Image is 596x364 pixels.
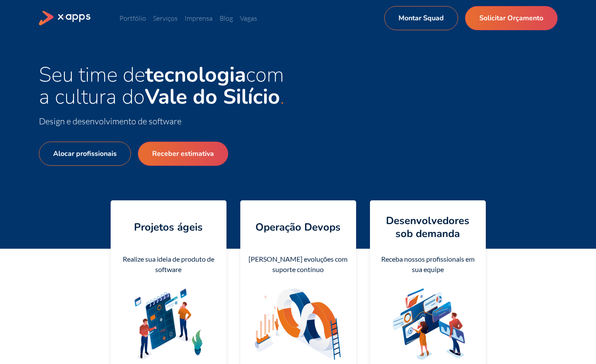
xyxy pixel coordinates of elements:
[240,14,257,22] a: Vagas
[220,14,233,22] a: Blog
[255,221,341,234] h4: Operação Devops
[465,6,558,30] a: Solicitar Orçamento
[145,82,280,111] strong: Vale do Silício
[39,142,131,166] a: Alocar profissionais
[39,116,182,127] span: Design e desenvolvimento de software
[39,60,284,111] span: Seu time de com a cultura do
[145,60,246,89] strong: tecnologia
[185,14,213,22] a: Imprensa
[118,254,220,275] div: Realize sua ideia de produto de software
[377,254,479,275] div: Receba nossos profissionais em sua equipe
[153,14,178,22] a: Serviços
[119,14,146,22] a: Portfólio
[138,142,228,166] a: Receber estimativa
[384,6,458,30] a: Montar Squad
[377,214,479,240] h4: Desenvolvedores sob demanda
[134,221,203,234] h4: Projetos ágeis
[247,254,349,275] div: [PERSON_NAME] evoluções com suporte contínuo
